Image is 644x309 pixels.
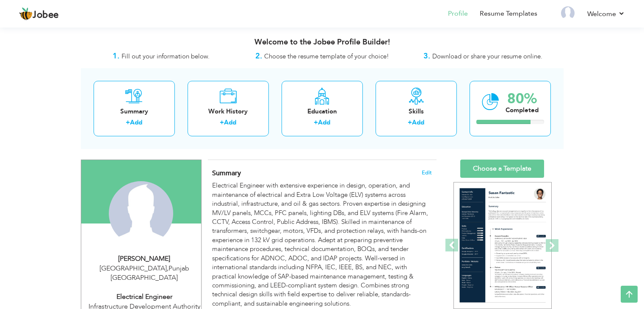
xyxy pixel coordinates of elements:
a: Add [224,118,236,127]
h4: Adding a summary is a quick and easy way to highlight your experience and interests. [212,169,431,177]
label: + [408,118,412,127]
label: + [220,118,224,127]
label: + [126,118,130,127]
div: [PERSON_NAME] [88,254,201,264]
div: Electrical Engineer [88,292,201,302]
span: Summary [212,168,241,178]
div: Education [288,107,356,116]
img: jobee.io [19,7,33,21]
span: Edit [422,170,432,176]
a: Profile [448,9,468,19]
span: Jobee [33,11,59,20]
label: + [314,118,318,127]
div: Work History [194,107,262,116]
strong: 1. [113,51,119,61]
a: Add [412,118,424,127]
span: Fill out your information below. [122,52,210,61]
strong: 2. [255,51,262,61]
a: Add [318,118,330,127]
h3: Welcome to the Jobee Profile Builder! [81,38,564,47]
a: Add [130,118,142,127]
a: Jobee [19,7,59,21]
a: Welcome [587,9,625,19]
div: Completed [506,106,539,115]
div: 80% [506,92,539,106]
strong: 3. [423,51,430,61]
div: Electrical Engineer with extensive experience in design, operation, and maintenance of electrical... [212,181,431,308]
span: Choose the resume template of your choice! [264,52,389,61]
a: Resume Templates [480,9,537,19]
img: Wardan Mahmood [109,181,173,246]
span: , [167,264,169,273]
div: Summary [100,107,168,116]
img: Profile Img [561,6,575,20]
div: [GEOGRAPHIC_DATA] Punjab [GEOGRAPHIC_DATA] [88,264,201,283]
span: Download or share your resume online. [432,52,542,61]
div: Skills [382,107,450,116]
a: Choose a Template [460,160,544,178]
